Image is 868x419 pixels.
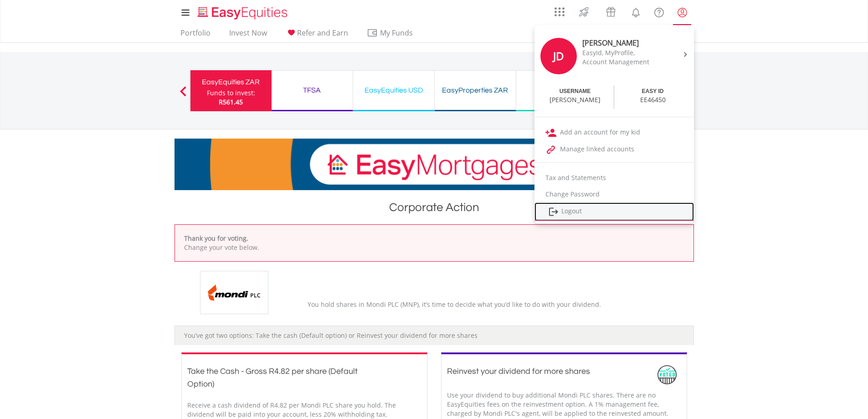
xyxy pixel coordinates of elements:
div: EasyEquities ZAR [196,76,266,88]
a: Vouchers [597,2,624,19]
span: Take the Cash - Gross R4.82 per share (Default Option) [187,367,358,388]
div: USERNAME [560,88,591,95]
div: Account Management [582,57,659,67]
span: My Funds [367,27,426,39]
span: Receive a cash dividend of R4.82 per Mondi PLC share you hold. The dividend will be paid into you... [187,401,396,419]
span: You hold shares in Mondi PLC (MNP), it’s time to decide what you’d like to do with your dividend. [308,300,601,309]
a: Invest Now [226,28,271,42]
span: You’ve got two options: Take the cash (Default option) or Reinvest your dividend for more shares [184,331,478,340]
button: Previous [174,91,192,100]
div: EasyProperties ZAR [440,84,510,97]
a: Portfolio [177,28,214,42]
div: Funds to invest: [207,88,255,98]
div: Demo ZAR [522,84,592,97]
img: thrive-v2.svg [576,5,591,19]
img: EQU.ZA.MNP.png [200,271,268,314]
img: grid-menu-icon.svg [555,7,565,17]
a: Refer and Earn [282,28,352,42]
div: EE46450 [640,95,666,104]
div: [PERSON_NAME] [550,95,601,104]
a: Manage linked accounts [534,141,694,158]
a: Notifications [624,2,647,21]
div: TFSA [277,84,347,97]
a: Tax and Statements [534,170,694,186]
div: EASY ID [642,88,664,95]
a: Add an account for my kid [534,124,694,141]
a: Logout [534,202,694,221]
div: [PERSON_NAME] [582,38,659,48]
a: FAQ's and Support [647,2,671,21]
div: EasyEquities USD [359,84,429,97]
a: My Profile [671,2,694,22]
a: Change Password [534,186,694,202]
div: JD [540,38,577,74]
a: AppsGrid [549,2,570,17]
img: vouchers-v2.svg [603,5,618,19]
b: Thank you for voting. [184,234,248,243]
a: JD [PERSON_NAME] EasyId, MyProfile, Account Management USERNAME [PERSON_NAME] EASY ID EE46450 [534,27,694,112]
span: Refer and Earn [297,28,348,38]
p: Change your vote below. [184,243,684,252]
img: EasyEquities_Logo.png [196,5,291,21]
div: EasyId, MyProfile, [582,48,659,57]
h1: Corporate Action [175,199,694,220]
span: R561.45 [219,98,243,106]
img: EasyMortage Promotion Banner [175,139,694,190]
a: Home page [194,2,291,21]
span: Reinvest your dividend for more shares [447,367,590,376]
